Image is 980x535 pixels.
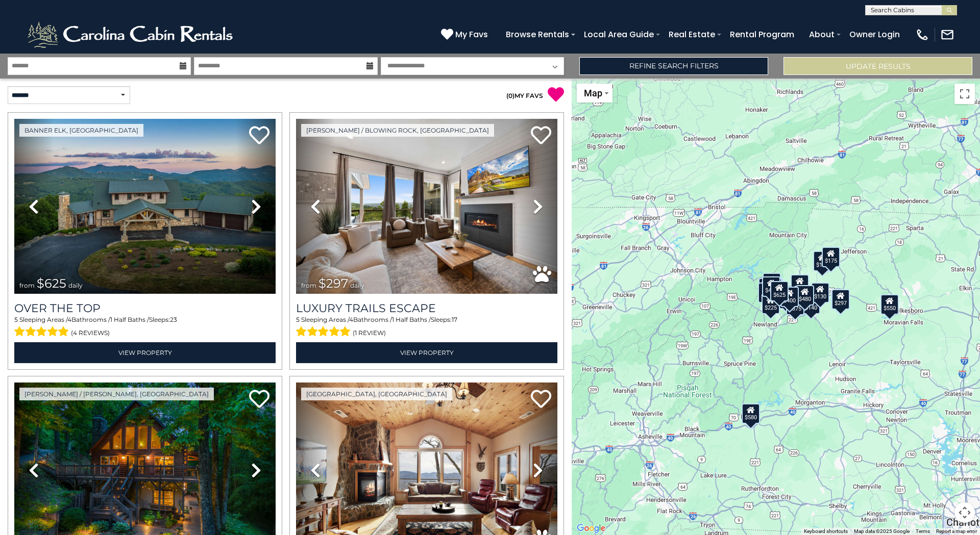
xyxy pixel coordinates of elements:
a: (0)MY FAVS [506,92,543,99]
span: from [301,282,316,289]
button: Update Results [783,57,972,75]
button: Map camera controls [954,502,975,523]
a: Local Area Guide [579,26,659,43]
div: $230 [758,282,776,302]
div: Sleeping Areas / Bathrooms / Sleeps: [14,315,276,340]
span: (4 reviews) [71,326,110,340]
span: $297 [318,276,348,291]
span: (1 review) [353,326,386,340]
div: $400 [780,286,799,307]
a: [PERSON_NAME] / Blowing Rock, [GEOGRAPHIC_DATA] [301,124,494,137]
span: My Favs [455,28,488,41]
a: Banner Elk, [GEOGRAPHIC_DATA] [19,124,143,137]
span: 4 [67,316,71,323]
button: Change map style [577,84,612,103]
div: $225 [762,294,780,314]
span: 1 Half Baths / [392,316,431,323]
div: Sleeping Areas / Bathrooms / Sleeps: [296,315,557,340]
img: phone-regular-white.png [915,28,929,42]
span: 4 [349,316,353,323]
a: Add to favorites [249,125,269,147]
a: Add to favorites [531,389,551,411]
img: mail-regular-white.png [940,28,954,42]
a: Owner Login [844,26,905,43]
span: Map data ©2025 Google [854,528,910,534]
a: Over The Top [14,301,276,315]
span: 23 [170,316,177,323]
span: 17 [452,316,457,323]
span: daily [68,282,83,289]
a: View Property [296,342,557,363]
span: from [19,282,35,289]
div: $130 [811,283,829,303]
a: [PERSON_NAME] / [PERSON_NAME], [GEOGRAPHIC_DATA] [19,388,214,400]
div: $349 [791,274,809,295]
button: Keyboard shortcuts [804,528,848,535]
span: 5 [14,316,18,323]
div: $175 [822,246,840,267]
span: 0 [508,92,512,99]
div: $140 [802,293,820,314]
a: My Favs [441,28,491,41]
a: Add to favorites [249,389,269,411]
a: Open this area in Google Maps (opens a new window) [574,522,608,535]
div: $580 [742,403,760,423]
div: $125 [763,272,781,293]
a: Browse Rentals [501,26,574,43]
span: ( ) [506,92,514,99]
img: thumbnail_167153549.jpeg [14,119,276,294]
div: $425 [762,276,780,296]
a: Terms [916,528,930,534]
img: White-1-2.png [26,19,237,50]
a: View Property [14,342,276,363]
a: Real Estate [664,26,720,43]
span: 1 Half Baths / [110,316,149,323]
span: $625 [37,276,66,291]
a: Luxury Trails Escape [296,301,557,315]
div: $375 [786,294,804,315]
a: [GEOGRAPHIC_DATA], [GEOGRAPHIC_DATA] [301,388,452,400]
span: 5 [296,316,300,323]
div: $550 [880,294,899,314]
div: $175 [813,251,831,271]
div: $625 [770,281,789,301]
div: $480 [796,285,814,305]
a: Report a map error [936,528,977,534]
span: daily [350,282,364,289]
a: Add to favorites [531,125,551,147]
div: $297 [831,289,850,310]
button: Toggle fullscreen view [954,84,975,104]
a: Rental Program [725,26,799,43]
img: Google [574,522,608,535]
span: Map [584,88,602,98]
img: thumbnail_168695581.jpeg [296,119,557,294]
a: Refine Search Filters [579,57,768,75]
a: About [804,26,840,43]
